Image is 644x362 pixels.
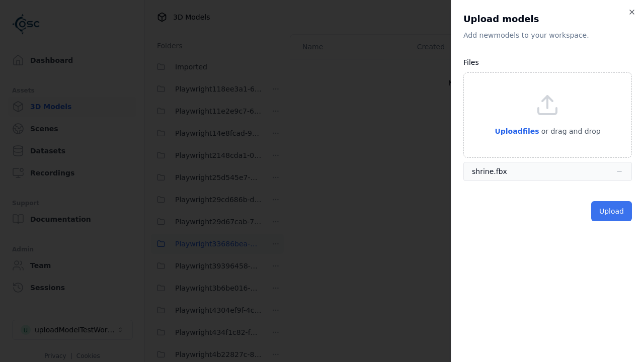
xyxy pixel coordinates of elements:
[463,58,479,66] label: Files
[539,125,601,137] p: or drag and drop
[472,166,507,176] div: shrine.fbx
[463,12,632,26] h2: Upload models
[591,201,632,221] button: Upload
[495,127,539,135] span: Upload files
[463,30,632,40] p: Add new model s to your workspace.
